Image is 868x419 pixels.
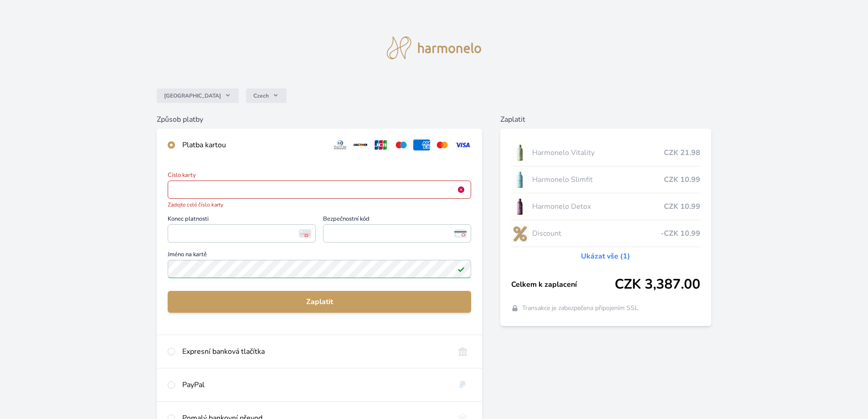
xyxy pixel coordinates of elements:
img: DETOX_se_stinem_x-lo.jpg [511,195,529,218]
img: amex.svg [413,140,430,150]
span: Bezpečnostní kód [323,216,471,224]
img: paypal.svg [454,379,471,390]
img: visa.svg [454,140,471,150]
span: CZK 10.99 [664,201,700,212]
img: discover.svg [352,140,369,150]
img: Platné pole [457,265,465,273]
iframe: Iframe pro číslo karty [172,183,467,196]
span: Transakce je zabezpečena připojením SSL [522,304,638,313]
img: onlineBanking_CZ.svg [454,346,471,357]
img: Chyba [457,186,465,193]
img: SLIMFIT_se_stinem_x-lo.jpg [511,168,529,191]
span: CZK 21.98 [664,147,700,158]
h6: Zaplatit [500,114,711,125]
span: Harmonelo Slimfit [532,174,664,185]
button: [GEOGRAPHIC_DATA] [157,88,239,103]
img: diners.svg [332,140,349,150]
img: CLEAN_VITALITY_se_stinem_x-lo.jpg [511,141,529,164]
span: CZK 10.99 [664,174,700,185]
span: Číslo karty [168,172,471,181]
span: -CZK 10.99 [661,228,700,239]
img: Konec platnosti [299,229,311,238]
img: maestro.svg [393,140,410,150]
div: Platba kartou [182,140,324,150]
input: Jméno na kartěPlatné pole [168,260,471,278]
span: Zadejte celé číslo karty [168,201,471,209]
span: Harmonelo Vitality [532,147,664,158]
img: jcb.svg [373,140,390,150]
span: Discount [532,228,661,239]
h6: Způsob platby [157,114,482,125]
span: Konec platnosti [168,216,316,224]
iframe: Iframe pro datum vypršení platnosti [172,227,312,240]
span: Harmonelo Detox [532,201,664,212]
img: logo.svg [387,36,482,59]
a: Ukázat vše (1) [581,251,630,262]
span: CZK 3,387.00 [615,276,700,293]
iframe: Iframe pro bezpečnostní kód [327,227,467,240]
div: Expresní banková tlačítka [182,346,447,357]
span: Zaplatit [175,296,464,307]
img: discount-lo.png [511,222,529,245]
button: Zaplatit [168,291,471,313]
span: Czech [253,92,269,99]
button: Czech [246,88,287,103]
img: mc.svg [434,140,451,150]
span: Celkem k zaplacení [511,279,615,290]
div: PayPal [182,379,447,390]
span: [GEOGRAPHIC_DATA] [164,92,221,99]
span: Jméno na kartě [168,252,471,260]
